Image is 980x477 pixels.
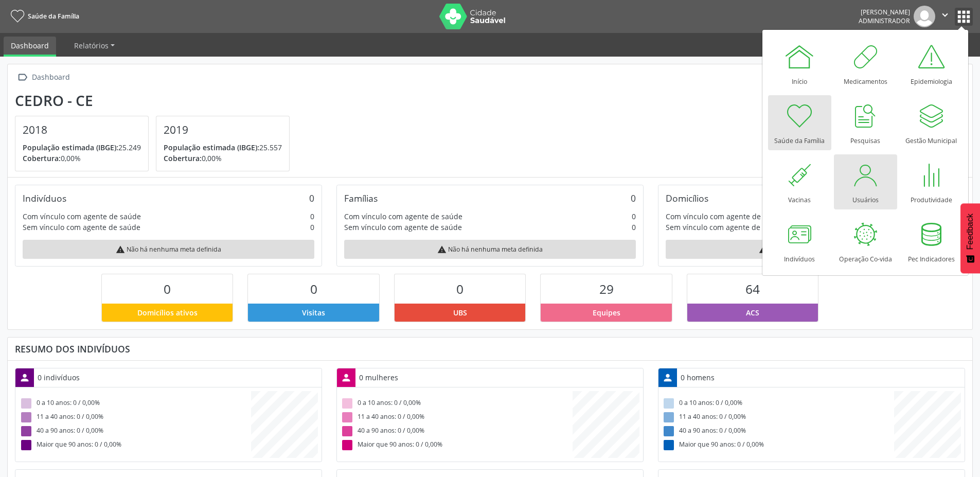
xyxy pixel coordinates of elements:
[677,368,718,386] div: 0 homens
[900,36,963,91] a: Epidemiologia
[453,307,467,318] span: UBS
[632,211,636,222] div: 0
[19,397,251,411] div: 0 a 10 anos: 0 / 0,00%
[34,368,83,386] div: 0 indivíduos
[341,411,573,425] div: 11 a 40 anos: 0 / 0,00%
[900,214,963,269] a: Pec Indicadores
[632,222,636,233] div: 0
[834,214,897,269] a: Operação Co-vida
[15,92,297,109] div: Cedro - CE
[341,438,573,452] div: Maior que 90 anos: 0 / 0,00%
[164,123,282,136] h4: 2019
[74,41,109,50] span: Relatórios
[768,154,831,209] a: Vacinas
[666,240,957,259] div: Não há nenhuma meta definida
[859,16,910,25] span: Administrador
[309,192,314,204] div: 0
[164,153,282,164] p: 0,00%
[344,240,636,259] div: Não há nenhuma meta definida
[834,154,897,209] a: Usuários
[662,411,894,425] div: 11 a 40 anos: 0 / 0,00%
[666,222,783,233] div: Sem vínculo com agente de saúde
[935,6,955,27] button: 
[23,123,141,136] h4: 2018
[768,95,831,150] a: Saúde da Família
[15,343,965,355] div: Resumo dos indivíduos
[23,143,118,152] span: População estimada (IBGE):
[662,425,894,438] div: 40 a 90 anos: 0 / 0,00%
[164,143,259,152] span: População estimada (IBGE):
[759,245,768,254] i: warning
[137,307,198,318] span: Domicílios ativos
[746,307,759,318] span: ACS
[164,280,171,297] span: 0
[19,411,251,425] div: 11 a 40 anos: 0 / 0,00%
[666,192,708,204] div: Domicílios
[341,372,352,383] i: person
[666,211,784,222] div: Com vínculo com agente de saúde
[834,36,897,91] a: Medicamentos
[900,95,963,150] a: Gestão Municipal
[4,37,56,57] a: Dashboard
[662,397,894,411] div: 0 a 10 anos: 0 / 0,00%
[15,70,30,85] i: 
[164,142,282,153] p: 25.557
[67,37,122,55] a: Relatórios
[116,245,125,254] i: warning
[310,211,314,222] div: 0
[30,70,72,85] div: Dashboard
[939,9,951,21] i: 
[960,203,980,273] button: Feedback - Mostrar pesquisa
[900,154,963,209] a: Produtividade
[768,214,831,269] a: Indivíduos
[341,397,573,411] div: 0 a 10 anos: 0 / 0,00%
[344,222,462,233] div: Sem vínculo com agente de saúde
[164,153,202,163] span: Cobertura:
[914,6,935,27] img: img
[23,153,61,163] span: Cobertura:
[23,142,141,153] p: 25.249
[662,438,894,452] div: Maior que 90 anos: 0 / 0,00%
[955,8,973,26] button: apps
[23,222,140,233] div: Sem vínculo com agente de saúde
[966,214,975,250] span: Feedback
[23,240,314,259] div: Não há nenhuma meta definida
[23,211,141,222] div: Com vínculo com agente de saúde
[593,307,620,318] span: Equipes
[341,425,573,438] div: 40 a 90 anos: 0 / 0,00%
[19,438,251,452] div: Maior que 90 anos: 0 / 0,00%
[28,12,79,21] span: Saúde da Família
[437,245,447,254] i: warning
[19,372,30,383] i: person
[662,372,673,383] i: person
[456,280,464,297] span: 0
[745,280,760,297] span: 64
[344,211,462,222] div: Com vínculo com agente de saúde
[19,425,251,438] div: 40 a 90 anos: 0 / 0,00%
[344,192,378,204] div: Famílias
[15,70,72,85] a:  Dashboard
[310,222,314,233] div: 0
[310,280,317,297] span: 0
[302,307,325,318] span: Visitas
[834,95,897,150] a: Pesquisas
[859,8,910,16] div: [PERSON_NAME]
[23,192,66,204] div: Indivíduos
[7,8,79,25] a: Saúde da Família
[355,368,402,386] div: 0 mulheres
[768,36,831,91] a: Início
[599,280,614,297] span: 29
[23,153,141,164] p: 0,00%
[631,192,636,204] div: 0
